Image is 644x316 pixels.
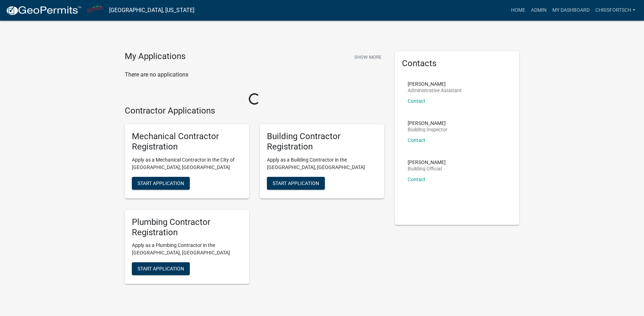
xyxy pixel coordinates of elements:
a: Home [508,4,528,17]
p: [PERSON_NAME] [408,160,446,165]
button: Start Application [132,262,190,275]
a: Contact [408,98,425,104]
a: My Dashboard [549,4,592,17]
a: Admin [528,4,549,17]
span: Start Application [273,180,319,186]
h5: Contacts [402,58,512,69]
p: Building Official [408,166,446,171]
a: ChrisFortsch [592,4,638,17]
p: [PERSON_NAME] [408,81,462,86]
span: Start Application [138,180,184,186]
p: Apply as a Building Contractor in the [GEOGRAPHIC_DATA], [GEOGRAPHIC_DATA] [267,156,377,171]
p: Building Inspector [408,127,447,132]
wm-workflow-list-section: Contractor Applications [125,106,384,290]
span: Start Application [138,266,184,272]
h4: My Applications [125,51,186,62]
h4: Contractor Applications [125,106,384,116]
a: Contact [408,137,425,143]
button: Start Application [132,177,190,190]
p: Administrative Assistant [408,88,462,93]
h5: Plumbing Contractor Registration [132,217,242,238]
p: Apply as a Mechanical Contractor in the City of [GEOGRAPHIC_DATA], [GEOGRAPHIC_DATA] [132,156,242,171]
p: [PERSON_NAME] [408,121,447,126]
h5: Building Contractor Registration [267,131,377,152]
a: Contact [408,177,425,182]
p: Apply as a Plumbing Contractor in the [GEOGRAPHIC_DATA], [GEOGRAPHIC_DATA] [132,242,242,257]
button: Start Application [267,177,325,190]
img: City of La Crescent, Minnesota [87,5,103,15]
h5: Mechanical Contractor Registration [132,131,242,152]
a: [GEOGRAPHIC_DATA], [US_STATE] [109,4,194,16]
button: Show More [351,51,384,63]
p: There are no applications [125,70,384,79]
